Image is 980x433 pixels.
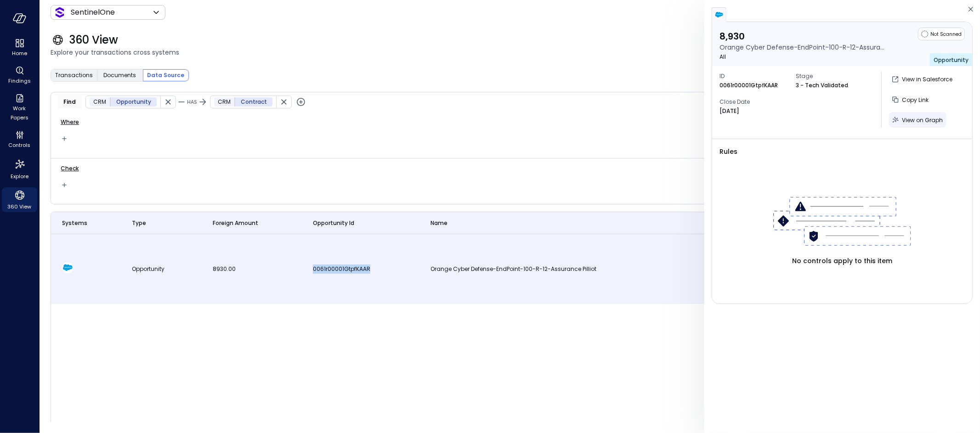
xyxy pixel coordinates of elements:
div: Explore [2,156,37,182]
div: Not Scanned [918,28,965,40]
div: 360 View [2,187,37,212]
img: salesforce [714,10,724,19]
span: Transactions [55,71,93,80]
th: Opportunity [202,212,302,234]
span: View on Graph [902,116,943,124]
span: opportunity id [313,219,354,228]
span: Documents [104,71,136,80]
span: Check [61,164,79,173]
div: Home [2,37,37,59]
div: Findings [2,64,37,86]
span: Opportunity [132,265,164,273]
th: Opportunity [51,212,121,234]
th: Opportunity [302,212,419,234]
span: Find [64,97,76,107]
span: 360 View [69,33,118,47]
span: 360 View [8,202,32,211]
span: type [132,219,146,228]
span: Work Papers [6,104,34,122]
th: Opportunity [121,212,202,234]
span: Copy Link [902,96,929,104]
p: All [719,52,885,62]
button: View in Salesforce [889,72,956,87]
span: HAS [187,98,197,106]
span: Home [12,49,27,58]
span: Explore your transactions cross systems [51,47,969,57]
p: 8,930 [719,30,885,42]
span: Where [61,118,79,127]
span: Orange Cyber Defense-EndPoint-100-R-12-Assurance Pilliot [431,265,596,273]
span: Opportunity [934,56,969,64]
img: Salesforce [62,262,73,273]
span: Rules [719,146,965,157]
span: Controls [9,141,31,150]
span: No controls apply to this item [792,256,892,266]
span: 0061r00001GtpfKAAR [313,265,370,273]
button: Copy Link [889,92,932,107]
div: Work Papers [2,92,37,123]
span: name [431,219,448,228]
span: Systems [62,219,87,228]
p: View in Salesforce [902,75,952,84]
span: CRM [218,97,231,107]
span: Data Source [147,71,185,80]
span: ID [719,72,788,81]
p: Orange Cyber Defense-EndPoint-100-R-12-Assurance Pilliot [719,42,885,52]
span: CRM [93,97,106,107]
span: Stage [796,72,865,81]
span: Findings [8,76,31,85]
p: 0061r00001GtpfKAAR [719,81,778,90]
img: Icon [54,7,65,18]
div: Controls [2,129,37,151]
span: Opportunity [116,97,151,107]
th: Opportunity [419,212,697,234]
span: Close Date [719,97,788,107]
p: SentinelOne [71,7,115,18]
span: Contract [241,97,267,107]
button: View on Graph [889,112,946,128]
span: Explore [11,172,28,181]
th: Opportunity [697,212,822,234]
span: 8930.00 [213,265,236,273]
p: 3 - Tech Validated [796,81,848,90]
span: foreign amount [213,219,258,228]
p: [DATE] [719,107,739,116]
